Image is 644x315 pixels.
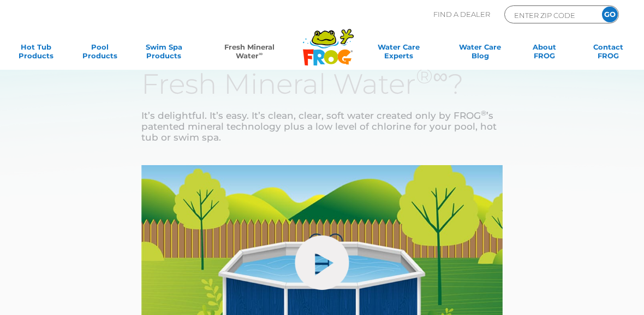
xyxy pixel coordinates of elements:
sup: ∞ [259,51,263,57]
a: AboutFROG [520,43,569,64]
sup: ® [481,109,486,117]
a: Water CareBlog [455,43,505,64]
a: Swim SpaProducts [139,43,189,64]
p: It’s delightful. It’s easy. It’s clean, clear, soft water created only by FROG ’s patented minera... [141,110,502,143]
a: PoolProducts [75,43,124,64]
p: Find A Dealer [433,5,490,23]
a: ContactFROG [583,43,633,64]
input: Zip Code Form [513,9,587,21]
input: GO [602,7,618,22]
sup: ®∞ [416,63,448,89]
a: Water CareExperts [356,43,441,64]
a: Fresh MineralWater∞ [203,43,296,64]
h3: Fresh Mineral Water ? [141,69,502,99]
a: Hot TubProducts [11,43,61,64]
